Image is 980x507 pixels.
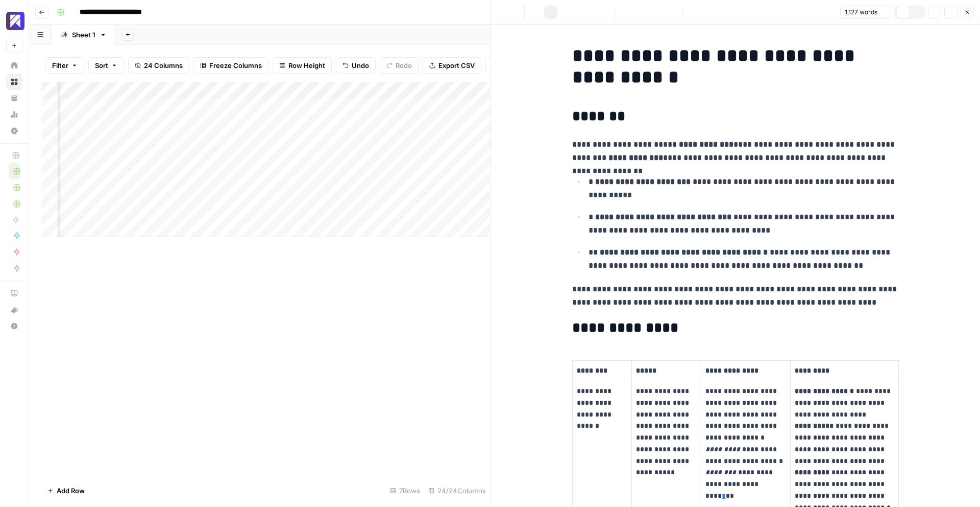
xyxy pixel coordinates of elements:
span: Row Height [288,60,325,71]
a: Your Data [6,90,22,106]
span: 1,127 words [845,8,877,17]
div: 7 Rows [386,482,424,499]
button: Filter [45,57,84,74]
span: Add Row [57,486,85,496]
div: 24/24 Columns [424,482,490,499]
span: Export CSV [438,60,475,71]
button: Sort [88,57,124,74]
img: Overjet - Test Logo [6,12,24,30]
span: Filter [52,60,68,71]
a: Browse [6,74,22,90]
button: Freeze Columns [193,57,268,74]
a: AirOps Academy [6,285,22,302]
button: Workspace: Overjet - Test [6,8,22,34]
button: Export CSV [423,57,481,74]
a: Settings [6,123,22,139]
span: Freeze Columns [209,60,262,71]
a: Usage [6,106,22,123]
span: 24 Columns [144,60,183,71]
button: 24 Columns [128,57,189,74]
a: Sheet 1 [52,25,115,45]
button: What's new? [6,302,22,318]
button: Undo [336,57,376,74]
button: Help + Support [6,318,22,334]
button: Add Row [41,482,91,499]
span: Sort [95,60,108,71]
button: 1,127 words [840,6,891,19]
span: Undo [352,60,369,71]
button: Row Height [273,57,332,74]
a: Home [6,57,22,74]
div: Sheet 1 [72,30,95,40]
span: Redo [396,60,412,71]
button: Redo [380,57,419,74]
div: What's new? [7,302,22,317]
